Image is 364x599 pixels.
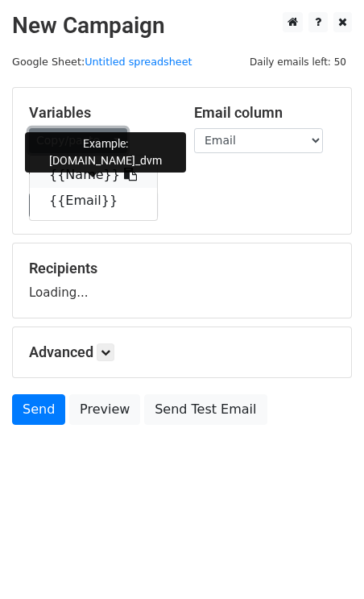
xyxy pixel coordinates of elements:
[85,56,192,68] a: Untitled spreadsheet
[12,56,192,68] small: Google Sheet:
[25,132,186,173] div: Example: [DOMAIN_NAME]_dvm
[244,56,352,68] a: Daily emails left: 50
[29,260,335,302] div: Loading...
[244,53,352,71] span: Daily emails left: 50
[69,394,140,425] a: Preview
[144,394,267,425] a: Send Test Email
[194,104,335,122] h5: Email column
[30,188,157,214] a: {{Email}}
[12,12,352,40] h2: New Campaign
[29,260,335,277] h5: Recipients
[29,104,170,122] h5: Variables
[29,343,335,361] h5: Advanced
[12,394,65,425] a: Send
